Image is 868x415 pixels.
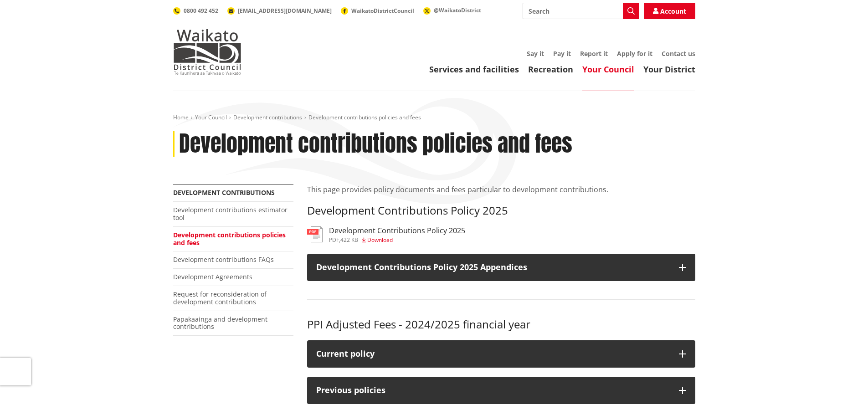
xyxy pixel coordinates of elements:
[329,226,465,235] h3: Development Contributions Policy 2025
[351,7,414,15] span: WaikatoDistrictCouncil
[173,7,218,15] a: 0800 492 452
[173,231,286,247] a: Development contributions policies and fees
[423,6,481,14] a: @WaikatoDistrict
[307,226,323,242] img: document-pdf.svg
[173,290,267,306] a: Request for reconsideration of development contributions
[307,377,695,404] button: Previous policies
[227,7,332,15] a: [EMAIL_ADDRESS][DOMAIN_NAME]
[173,315,267,331] a: Papakaainga and development contributions
[173,29,241,75] img: Waikato District Council - Te Kaunihera aa Takiwaa o Waikato
[341,7,414,15] a: WaikatoDistrictCouncil
[553,49,571,58] a: Pay it
[173,205,288,222] a: Development contributions estimator tool
[643,64,695,75] a: Your District
[528,64,573,75] a: Recreation
[340,236,358,244] span: 422 KB
[307,204,695,217] h3: Development Contributions Policy 2025
[662,49,695,58] a: Contact us
[434,6,481,14] span: @WaikatoDistrict
[644,3,695,19] a: Account
[329,236,339,244] span: pdf
[173,113,189,121] a: Home
[527,49,544,58] a: Say it
[308,113,421,121] span: Development contributions policies and fees
[307,226,465,243] a: Development Contributions Policy 2025 pdf,422 KB Download
[580,49,608,58] a: Report it
[307,318,695,331] h3: PPI Adjusted Fees - 2024/2025 financial year
[184,7,218,15] span: 0800 492 452
[307,254,695,281] button: Development Contributions Policy 2025 Appendices
[195,113,227,121] a: Your Council
[429,64,519,75] a: Services and facilities
[329,237,465,243] div: ,
[179,131,572,157] h1: Development contributions policies and fees
[367,236,393,244] span: Download
[316,263,670,272] h3: Development Contributions Policy 2025 Appendices
[238,7,332,15] span: [EMAIL_ADDRESS][DOMAIN_NAME]
[173,114,695,122] nav: breadcrumb
[307,184,695,195] p: This page provides policy documents and fees particular to development contributions.
[316,386,670,395] div: Previous policies
[582,64,634,75] a: Your Council
[173,188,275,197] a: Development contributions
[173,272,252,281] a: Development Agreements
[316,349,670,359] div: Current policy
[233,113,302,121] a: Development contributions
[617,49,652,58] a: Apply for it
[307,340,695,368] button: Current policy
[523,3,639,19] input: Search input
[173,255,274,264] a: Development contributions FAQs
